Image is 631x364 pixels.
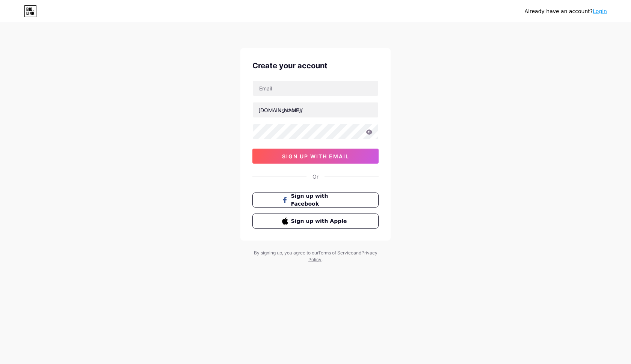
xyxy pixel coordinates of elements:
span: Sign up with Apple [291,217,349,225]
button: Sign up with Facebook [252,193,379,208]
span: sign up with email [282,153,349,159]
div: Already have an account? [525,8,607,15]
a: Terms of Service [318,250,353,256]
a: Login [593,8,607,14]
input: Email [253,81,378,96]
div: Or [312,173,319,180]
button: sign up with email [252,149,379,164]
button: Sign up with Apple [252,214,379,229]
div: Create your account [252,60,379,71]
span: Sign up with Facebook [291,192,349,208]
div: By signing up, you agree to our and . [252,250,379,263]
input: username [253,102,378,117]
div: [DOMAIN_NAME]/ [258,106,303,114]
